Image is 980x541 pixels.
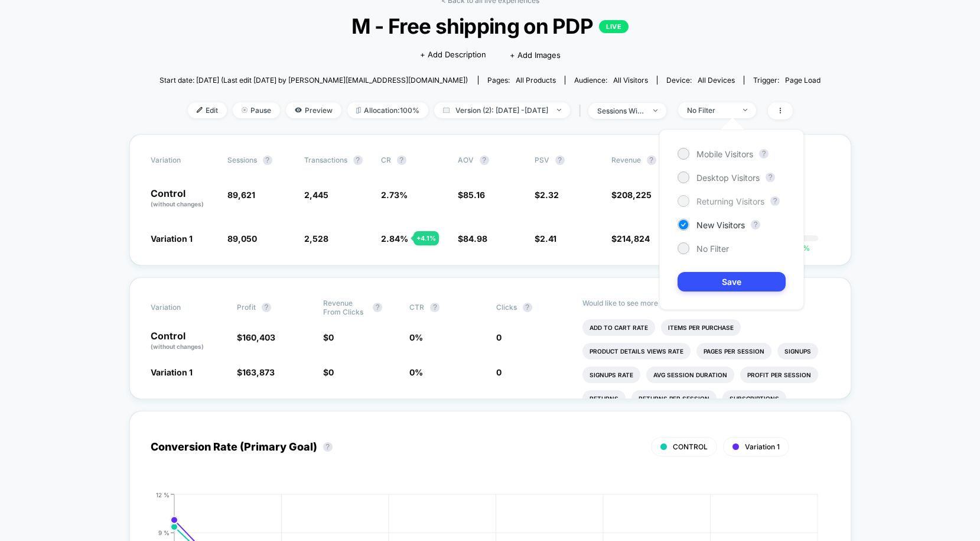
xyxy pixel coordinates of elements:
[353,156,363,165] button: ?
[687,106,734,115] div: No Filter
[617,190,652,200] span: 208,225
[151,367,193,377] span: Variation 1
[159,76,468,85] span: Start date: [DATE] (Last edit [DATE] by [PERSON_NAME][EMAIL_ADDRESS][DOMAIN_NAME])
[409,332,423,342] span: 0 %
[151,156,216,165] span: Variation
[516,76,556,85] span: all products
[409,303,424,312] span: CTR
[657,76,744,85] span: Device:
[751,220,760,229] button: ?
[770,196,780,206] button: ?
[193,14,788,38] span: M - Free shipping on PDP
[696,244,729,254] span: No Filter
[430,303,439,312] button: ?
[631,390,717,407] li: Returns Per Session
[443,107,450,113] img: calendar
[653,109,657,112] img: end
[151,234,193,244] span: Variation 1
[696,173,760,183] span: Desktop Visitors
[611,156,641,164] span: Revenue
[696,220,745,230] span: New Visitors
[151,343,204,350] span: (without changes)
[242,367,275,377] span: 163,873
[496,303,517,312] span: Clicks
[373,303,382,312] button: ?
[740,367,818,383] li: Profit Per Session
[151,299,216,316] span: Variation
[535,156,549,164] span: PSV
[409,367,423,377] span: 0 %
[582,343,691,359] li: Product Details Views Rate
[599,20,629,33] p: LIVE
[759,149,769,158] button: ?
[535,190,559,200] span: $
[745,442,780,451] span: Variation 1
[227,234,257,244] span: 89,050
[535,234,556,244] span: $
[227,156,257,164] span: Sessions
[151,189,216,209] p: Control
[661,319,741,336] li: Items Per Purchase
[523,303,532,312] button: ?
[555,156,565,165] button: ?
[611,190,652,200] span: $
[158,529,170,536] tspan: 9 %
[673,442,708,451] span: CONTROL
[678,272,786,291] button: Save
[304,190,328,200] span: 2,445
[458,234,487,244] span: $
[496,332,502,342] span: 0
[487,76,556,85] div: Pages:
[540,234,556,244] span: 2.41
[696,343,771,359] li: Pages Per Session
[576,102,588,119] span: |
[381,156,391,164] span: CR
[323,332,334,342] span: $
[347,102,428,118] span: Allocation: 100%
[582,390,626,407] li: Returns
[777,343,818,359] li: Signups
[698,76,735,85] span: all devices
[434,102,570,118] span: Version (2): [DATE] - [DATE]
[242,107,248,113] img: end
[262,303,271,312] button: ?
[540,190,559,200] span: 2.32
[237,303,256,312] span: Profit
[557,109,561,111] img: end
[722,390,786,407] li: Subscriptions
[696,149,753,159] span: Mobile Visitors
[233,102,280,118] span: Pause
[227,190,255,200] span: 89,621
[611,234,650,244] span: $
[304,234,328,244] span: 2,528
[510,50,561,60] span: + Add Images
[646,367,734,383] li: Avg Session Duration
[766,173,775,182] button: ?
[304,156,347,164] span: Transactions
[381,190,408,200] span: 2.73 %
[458,190,485,200] span: $
[323,442,333,452] button: ?
[397,156,406,165] button: ?
[328,367,334,377] span: 0
[151,331,225,351] p: Control
[617,234,650,244] span: 214,824
[323,299,367,316] span: Revenue From Clicks
[496,367,502,377] span: 0
[696,196,764,206] span: Returning Visitors
[582,299,830,307] p: Would like to see more reports?
[237,332,275,342] span: $
[582,367,640,383] li: Signups Rate
[743,109,747,111] img: end
[286,102,341,118] span: Preview
[151,200,204,208] span: (without changes)
[237,367,275,377] span: $
[356,107,361,114] img: rebalance
[582,319,655,336] li: Add To Cart Rate
[458,156,474,164] span: AOV
[597,106,644,115] div: sessions with impression
[414,231,439,245] div: + 4.1 %
[242,332,275,342] span: 160,403
[574,76,648,85] div: Audience:
[463,190,485,200] span: 85.16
